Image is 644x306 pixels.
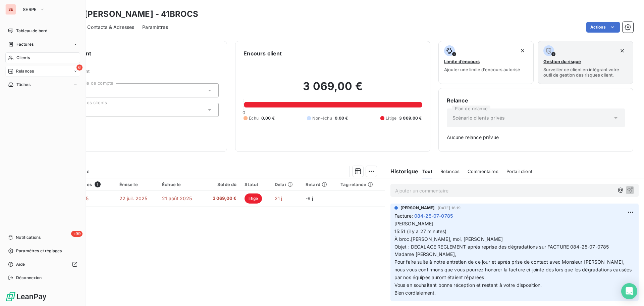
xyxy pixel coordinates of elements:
[394,221,434,226] span: [PERSON_NAME]
[447,134,625,141] span: Aucune relance prévue
[468,169,498,174] span: Commentaires
[16,248,62,254] span: Paramètres et réglages
[394,244,609,250] span: Objet : DECALAGE REGLEMENT après reprise des dégradations sur FACTURE 084-25-07-0785
[23,7,37,12] span: SERPE
[244,80,422,100] h2: 3 069,00 €
[621,283,637,299] div: Open Intercom Messenger
[386,115,396,121] span: Litige
[243,110,245,115] span: 0
[5,259,80,270] a: Aide
[538,41,633,84] button: Gestion du risqueSurveiller ce client en intégrant votre outil de gestion des risques client.
[5,4,16,15] div: SE
[16,234,41,241] span: Notifications
[394,212,413,219] span: Facture :
[414,212,453,219] span: 084-25-07-0785
[142,24,168,31] span: Paramètres
[394,236,503,242] span: À broc.[PERSON_NAME], moi, [PERSON_NAME]
[16,28,47,34] span: Tableau de bord
[16,68,34,74] span: Relances
[54,69,219,78] span: Propriétés Client
[16,261,25,267] span: Aide
[16,82,31,88] span: Tâches
[245,182,267,187] div: Statut
[394,228,447,234] span: 15:51 (il y a 27 minutes)
[119,195,148,201] span: 22 juil. 2025
[422,169,432,174] span: Tout
[394,259,633,280] span: Pour faire suite à notre entretien de ce jour et après prise de contact avec Monsieur [PERSON_NAM...
[162,195,192,201] span: 21 août 2025
[162,182,199,187] div: Échue le
[275,195,282,201] span: 21 j
[76,64,83,71] span: 6
[394,282,542,288] span: Vous en souhaitant bonne réception et restant à votre disposition.
[5,246,80,256] a: Paramètres et réglages
[506,169,532,174] span: Portail client
[312,115,332,121] span: Non-échu
[95,181,101,187] span: 1
[244,49,282,57] h6: Encours client
[207,182,236,187] div: Solde dû
[245,193,262,204] span: litige
[444,59,480,64] span: Limite d’encours
[447,96,625,104] h6: Relance
[71,231,83,237] span: +99
[306,182,332,187] div: Retard
[5,39,80,50] a: Factures
[207,195,236,202] span: 3 069,00 €
[438,206,461,210] span: [DATE] 16:19
[249,115,259,121] span: Échu
[586,22,620,33] button: Actions
[440,169,460,174] span: Relances
[5,66,80,77] a: 6Relances
[16,275,42,281] span: Déconnexion
[394,290,436,296] span: Bien cordialement.
[543,67,628,78] span: Surveiller ce client en intégrant votre outil de gestion des risques client.
[543,59,581,64] span: Gestion du risque
[399,115,422,121] span: 3 069,00 €
[59,8,198,20] h3: BROC [PERSON_NAME] - 41BROCS
[400,205,435,211] span: [PERSON_NAME]
[385,167,419,175] h6: Historique
[87,24,134,31] span: Contacts & Adresses
[119,182,154,187] div: Émise le
[5,291,47,302] img: Logo LeanPay
[306,195,313,201] span: -9 j
[438,41,534,84] button: Limite d’encoursAjouter une limite d’encours autorisé
[261,115,275,121] span: 0,00 €
[5,52,80,63] a: Clients
[394,251,456,257] span: Madame [PERSON_NAME],
[5,79,80,90] a: Tâches
[16,41,34,47] span: Factures
[41,49,219,57] h6: Informations client
[16,55,30,61] span: Clients
[444,67,520,72] span: Ajouter une limite d’encours autorisé
[5,26,80,36] a: Tableau de bord
[275,182,298,187] div: Délai
[452,115,505,121] span: Scénario clients privés
[340,182,381,187] div: Tag relance
[335,115,348,121] span: 0,00 €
